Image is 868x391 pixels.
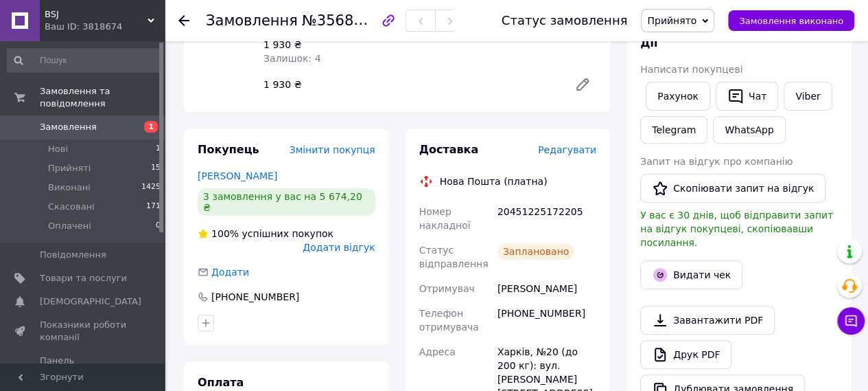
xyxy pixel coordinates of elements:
span: 100% [211,228,239,239]
a: Telegram [640,116,707,144]
button: Рахунок [646,82,710,111]
button: Скопіювати запит на відгук [640,174,825,203]
span: Телефон отримувача [419,308,479,333]
span: 171 [146,201,161,213]
span: 1 [156,143,161,155]
div: 3 замовлення у вас на 5 674,20 ₴ [198,188,375,216]
span: Замовлення [40,121,97,133]
span: Номер накладної [419,206,471,231]
span: 15 [151,162,161,175]
span: Статус відправлення [419,245,489,269]
span: Додати [211,267,249,278]
span: Редагувати [538,144,596,155]
span: [DEMOGRAPHIC_DATA] [40,295,141,308]
button: Замовлення виконано [728,10,854,31]
input: Пошук [7,48,162,73]
span: Доставка [419,143,479,156]
span: Написати покупцеві [640,64,742,75]
div: 1 930 ₴ [258,75,563,94]
span: Запит на відгук про компанію [640,156,793,167]
a: WhatsApp [713,116,785,144]
div: Статус замовлення [502,14,628,27]
a: [PERSON_NAME] [198,170,277,181]
button: Чат [716,82,778,111]
span: Отримувач [419,283,475,294]
span: BSJ [45,8,148,21]
span: Скасовані [48,201,95,213]
div: Нова Пошта (платна) [436,175,551,188]
div: [PHONE_NUMBER] [495,301,599,339]
span: Оплачені [48,220,91,232]
div: 20451225172205 [495,199,599,238]
span: 1425 [141,181,161,194]
span: Панель управління [40,355,127,379]
div: успішних покупок [198,227,333,241]
span: Нові [48,143,68,155]
a: Завантажити PDF [640,306,775,335]
span: Замовлення виконано [739,16,843,26]
span: Замовлення [206,12,298,29]
span: Змінити покупця [290,144,375,155]
span: Повідомлення [40,249,106,261]
a: Друк PDF [640,340,731,369]
a: Редагувати [569,71,596,98]
div: Ваш ID: 3818674 [45,21,165,33]
button: Видати чек [640,260,742,289]
span: Адреса [419,346,456,357]
span: Прийняті [48,162,91,175]
button: Чат з покупцем [837,307,865,335]
span: №356852659 [302,12,399,29]
span: Прийнято [647,15,696,26]
span: Товари та послуги [40,272,127,284]
div: Повернутися назад [178,14,189,27]
span: У вас є 30 днів, щоб відправити запит на відгук покупцеві, скопіювавши посилання. [640,210,833,248]
a: Viber [784,82,832,111]
span: Оплата [198,376,244,389]
div: Заплановано [497,243,575,260]
span: 0 [156,220,161,232]
span: Покупець [198,143,259,156]
span: 1 [144,121,158,133]
span: Замовлення та повідомлення [40,85,165,110]
span: Залишок: 4 [263,53,321,64]
span: Показники роботи компанії [40,319,127,344]
div: 1 930 ₴ [263,38,425,52]
div: [PHONE_NUMBER] [210,290,301,304]
span: Додати відгук [303,242,375,253]
span: Виконані [48,181,91,194]
div: [PERSON_NAME] [495,276,599,301]
span: Дії [640,36,657,49]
